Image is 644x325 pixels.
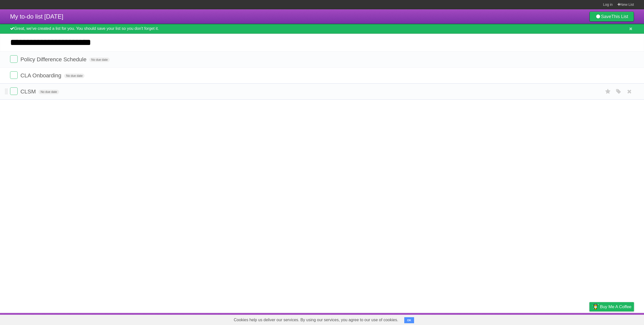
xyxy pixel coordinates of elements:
a: Terms [566,314,577,324]
span: Buy me a coffee [600,302,631,311]
a: SaveThis List [589,12,634,22]
a: About [522,314,533,324]
a: Developers [539,314,559,324]
button: OK [404,317,414,323]
span: No due date [38,90,59,94]
span: CLA Onboarding [20,72,63,79]
span: No due date [89,58,110,62]
a: Privacy [583,314,596,324]
span: My to-do list [DATE] [10,13,63,20]
a: Suggest a feature [602,314,634,324]
a: Buy me a coffee [589,302,634,311]
b: This List [611,14,628,19]
label: Done [10,71,18,79]
span: Cookies help us deliver our services. By using our services, you agree to our use of cookies. [229,315,403,325]
img: Buy me a coffee [592,302,599,311]
label: Done [10,55,18,63]
label: Done [10,87,18,95]
span: CLSM [20,88,37,95]
label: Star task [603,87,613,96]
span: Policy Difference Schedule [20,56,88,63]
span: No due date [64,74,85,78]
